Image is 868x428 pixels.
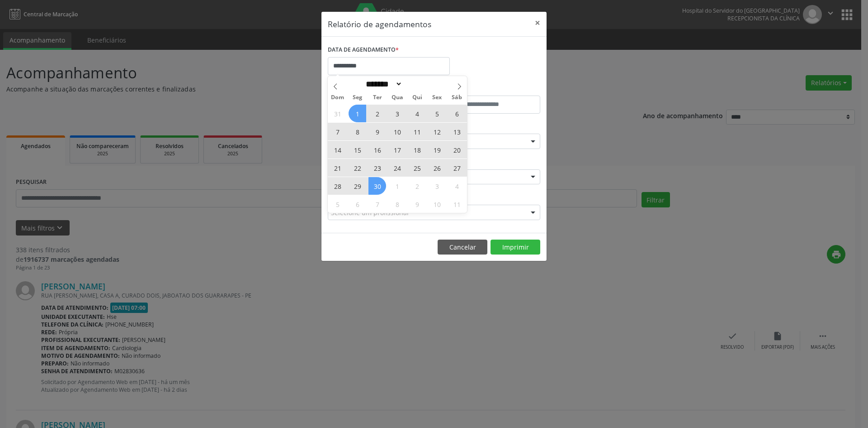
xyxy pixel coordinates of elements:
[448,141,466,159] span: Setembro 20, 2025
[368,123,386,140] span: Setembro 9, 2025
[428,159,446,177] span: Setembro 26, 2025
[368,195,386,213] span: Outubro 7, 2025
[428,177,446,195] span: Outubro 3, 2025
[388,123,406,140] span: Setembro 10, 2025
[408,195,426,213] span: Outubro 9, 2025
[328,18,431,30] h5: Relatório de agendamentos
[408,159,426,177] span: Setembro 25, 2025
[427,95,447,101] span: Sex
[387,95,407,101] span: Qua
[428,195,446,213] span: Outubro 10, 2025
[331,208,409,217] span: Selecione um profissional
[408,105,426,122] span: Setembro 4, 2025
[329,177,346,195] span: Setembro 28, 2025
[368,95,387,101] span: Ter
[447,95,467,101] span: Sáb
[329,195,346,213] span: Outubro 5, 2025
[349,141,366,159] span: Setembro 15, 2025
[368,105,386,122] span: Setembro 2, 2025
[402,79,432,89] input: Year
[448,195,466,213] span: Outubro 11, 2025
[329,159,346,177] span: Setembro 21, 2025
[408,123,426,140] span: Setembro 11, 2025
[448,159,466,177] span: Setembro 27, 2025
[368,159,386,177] span: Setembro 23, 2025
[528,12,547,34] button: Close
[428,123,446,140] span: Setembro 12, 2025
[368,141,386,159] span: Setembro 16, 2025
[368,177,386,195] span: Setembro 30, 2025
[349,105,366,122] span: Setembro 1, 2025
[408,177,426,195] span: Outubro 2, 2025
[428,105,446,122] span: Setembro 5, 2025
[407,95,427,101] span: Qui
[349,177,366,195] span: Setembro 29, 2025
[349,123,366,140] span: Setembro 8, 2025
[388,177,406,195] span: Outubro 1, 2025
[388,105,406,122] span: Setembro 3, 2025
[438,240,487,255] button: Cancelar
[428,141,446,159] span: Setembro 19, 2025
[328,43,399,57] label: DATA DE AGENDAMENTO
[348,95,368,101] span: Seg
[328,95,348,101] span: Dom
[349,159,366,177] span: Setembro 22, 2025
[448,105,466,122] span: Setembro 6, 2025
[388,195,406,213] span: Outubro 8, 2025
[448,123,466,140] span: Setembro 13, 2025
[388,159,406,177] span: Setembro 24, 2025
[388,141,406,159] span: Setembro 17, 2025
[448,177,466,195] span: Outubro 4, 2025
[363,79,402,89] select: Month
[491,240,540,255] button: Imprimir
[436,82,540,96] label: ATÉ
[329,105,346,122] span: Agosto 31, 2025
[408,141,426,159] span: Setembro 18, 2025
[349,195,366,213] span: Outubro 6, 2025
[329,141,346,159] span: Setembro 14, 2025
[329,123,346,140] span: Setembro 7, 2025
